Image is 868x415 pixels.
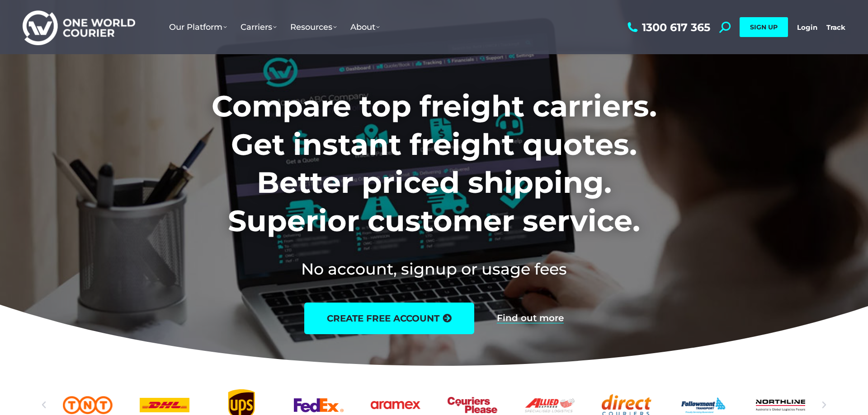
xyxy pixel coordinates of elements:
img: One World Courier [23,9,135,46]
a: 1300 617 365 [625,22,710,33]
span: Our Platform [169,22,227,32]
span: About [350,22,380,32]
a: Track [826,23,845,32]
span: Carriers [241,22,277,32]
a: Our Platform [162,13,234,41]
h2: No account, signup or usage fees [152,258,717,280]
span: SIGN UP [750,23,778,31]
h1: Compare top freight carriers. Get instant freight quotes. Better priced shipping. Superior custom... [152,87,717,240]
a: Login [797,23,817,32]
a: create free account [304,303,474,334]
a: Resources [283,13,344,41]
a: Find out more [497,313,564,323]
span: Resources [290,22,337,32]
a: SIGN UP [740,17,788,37]
a: About [344,13,387,41]
a: Carriers [234,13,283,41]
